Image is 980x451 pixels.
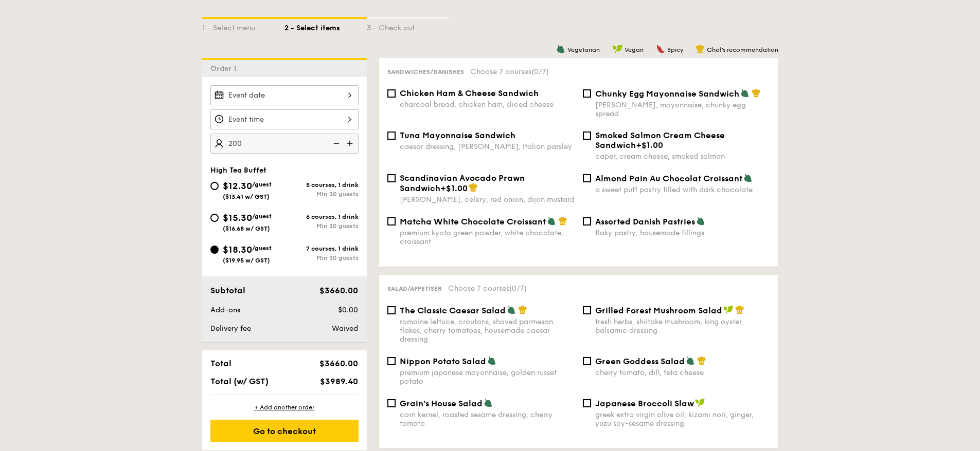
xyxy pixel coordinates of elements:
div: fresh herbs, shiitake mushroom, king oyster, balsamic dressing [595,317,770,335]
input: Tuna Mayonnaise Sandwichcaesar dressing, [PERSON_NAME], italian parsley [387,131,396,140]
img: icon-spicy.37a8142b.svg [656,44,665,53]
span: Total (w/ GST) [210,377,269,386]
img: icon-chef-hat.a58ddaea.svg [558,216,567,225]
input: Smoked Salmon Cream Cheese Sandwich+$1.00caper, cream cheese, smoked salmon [583,131,591,140]
span: High Tea Buffet [210,166,266,175]
div: charcoal bread, chicken ham, sliced cheese [400,100,575,109]
input: $12.30/guest($13.41 w/ GST)5 courses, 1 drinkMin 30 guests [210,182,219,190]
div: Min 30 guests [284,254,359,261]
div: cherry tomato, dill, feta cheese [595,368,770,377]
div: caesar dressing, [PERSON_NAME], italian parsley [400,142,575,151]
span: Chunky Egg Mayonnaise Sandwich [595,89,739,99]
div: 1 - Select menu [202,19,284,33]
img: icon-vegetarian.fe4039eb.svg [696,216,705,225]
span: Subtotal [210,286,245,295]
input: $18.30/guest($19.95 w/ GST)7 courses, 1 drinkMin 30 guests [210,246,219,254]
input: $15.30/guest($16.68 w/ GST)6 courses, 1 drinkMin 30 guests [210,214,219,222]
span: Chef's recommendation [707,46,778,53]
span: $12.30 [223,180,252,192]
span: Green Goddess Salad [595,356,685,366]
span: $0.00 [338,306,358,314]
span: Waived [332,324,358,333]
img: icon-vegetarian.fe4039eb.svg [547,216,556,225]
span: Order 1 [210,64,241,73]
input: Event date [210,85,359,105]
span: +$1.00 [440,183,468,193]
div: Go to checkout [210,420,359,442]
span: ($13.41 w/ GST) [223,193,270,200]
span: Choose 7 courses [448,284,527,293]
span: Choose 7 courses [470,67,549,76]
span: Add-ons [210,306,240,314]
div: 7 courses, 1 drink [284,245,359,252]
span: $3660.00 [319,359,358,368]
div: romaine lettuce, croutons, shaved parmesan flakes, cherry tomatoes, housemade caesar dressing [400,317,575,344]
span: Vegetarian [567,46,600,53]
span: $15.30 [223,212,252,223]
span: Assorted Danish Pastries [595,217,695,227]
img: icon-vegetarian.fe4039eb.svg [740,88,750,98]
div: 2 - Select items [284,19,367,33]
span: Japanese Broccoli Slaw [595,399,694,408]
img: icon-vegetarian.fe4039eb.svg [556,44,565,53]
span: Vegan [625,46,644,53]
div: 6 courses, 1 drink [284,213,359,220]
span: Almond Pain Au Chocolat Croissant [595,174,742,183]
input: Chunky Egg Mayonnaise Sandwich[PERSON_NAME], mayonnaise, chunky egg spread [583,89,591,98]
img: icon-chef-hat.a58ddaea.svg [697,356,706,365]
span: Grilled Forest Mushroom Salad [595,306,722,315]
span: Nippon Potato Salad [400,356,486,366]
input: Scandinavian Avocado Prawn Sandwich+$1.00[PERSON_NAME], celery, red onion, dijon mustard [387,174,396,182]
span: /guest [252,245,272,252]
span: (0/7) [509,284,527,293]
input: Matcha White Chocolate Croissantpremium kyoto green powder, white chocolate, croissant [387,217,396,225]
span: Salad/Appetiser [387,285,442,292]
span: Spicy [667,46,683,53]
input: The Classic Caesar Saladromaine lettuce, croutons, shaved parmesan flakes, cherry tomatoes, house... [387,306,396,314]
img: icon-chef-hat.a58ddaea.svg [518,305,527,314]
input: Event time [210,109,359,129]
span: Smoked Salmon Cream Cheese Sandwich [595,130,725,150]
input: Chicken Ham & Cheese Sandwichcharcoal bread, chicken ham, sliced cheese [387,89,396,98]
input: Green Goddess Saladcherry tomato, dill, feta cheese [583,357,591,365]
img: icon-add.58712e84.svg [343,134,359,153]
img: icon-vegetarian.fe4039eb.svg [507,305,516,314]
img: icon-chef-hat.a58ddaea.svg [696,44,705,53]
div: premium japanese mayonnaise, golden russet potato [400,368,575,386]
img: icon-chef-hat.a58ddaea.svg [469,183,478,192]
div: + Add another order [210,403,359,411]
img: icon-reduce.1d2dbef1.svg [328,134,343,153]
input: Almond Pain Au Chocolat Croissanta sweet puff pastry filled with dark chocolate [583,174,591,182]
span: Tuna Mayonnaise Sandwich [400,130,515,140]
span: /guest [252,181,272,188]
img: icon-vegetarian.fe4039eb.svg [487,356,496,365]
span: Sandwiches/Danishes [387,68,464,76]
span: Total [210,359,231,368]
span: /guest [252,213,272,220]
span: Scandinavian Avocado Prawn Sandwich [400,173,525,193]
input: Grilled Forest Mushroom Saladfresh herbs, shiitake mushroom, king oyster, balsamic dressing [583,306,591,314]
img: icon-vegetarian.fe4039eb.svg [484,398,493,407]
input: Japanese Broccoli Slawgreek extra virgin olive oil, kizami nori, ginger, yuzu soy-sesame dressing [583,399,591,407]
div: flaky pastry, housemade fillings [595,229,770,237]
span: Delivery fee [210,324,251,333]
div: premium kyoto green powder, white chocolate, croissant [400,229,575,246]
span: $18.30 [223,244,252,255]
img: icon-chef-hat.a58ddaea.svg [735,305,744,314]
span: Grain's House Salad [400,399,483,408]
div: Min 30 guests [284,191,359,198]
span: Chicken Ham & Cheese Sandwich [400,88,539,98]
span: Matcha White Chocolate Croissant [400,217,546,227]
img: icon-vegetarian.fe4039eb.svg [743,173,753,182]
span: $3989.40 [320,377,358,386]
span: (0/7) [531,67,549,76]
span: ($16.68 w/ GST) [223,225,270,232]
input: Grain's House Saladcorn kernel, roasted sesame dressing, cherry tomato [387,399,396,407]
div: Min 30 guests [284,222,359,230]
div: [PERSON_NAME], celery, red onion, dijon mustard [400,195,575,204]
img: icon-vegan.f8ff3823.svg [723,305,734,314]
span: The Classic Caesar Salad [400,306,506,315]
div: [PERSON_NAME], mayonnaise, chunky egg spread [595,101,770,118]
img: icon-chef-hat.a58ddaea.svg [752,88,761,98]
div: 5 courses, 1 drink [284,181,359,189]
